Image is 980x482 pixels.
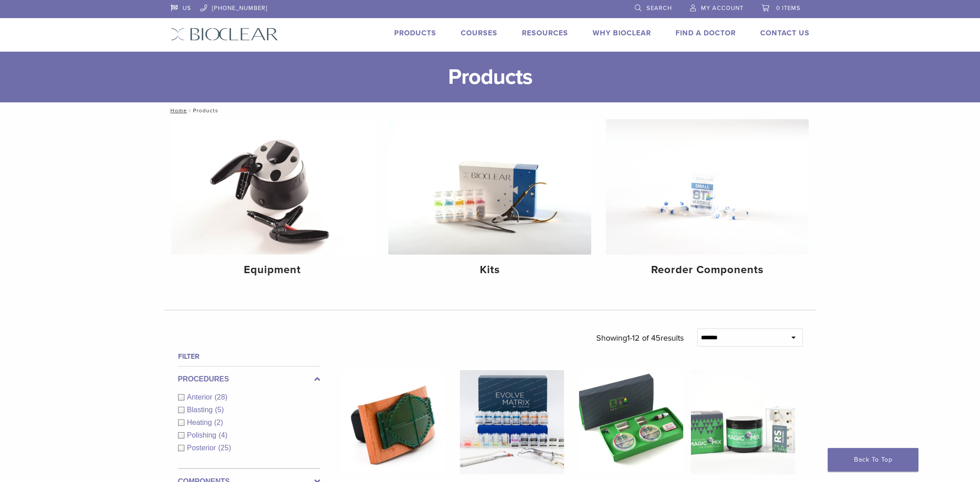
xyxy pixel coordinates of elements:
[171,119,374,255] img: Equipment
[215,393,227,401] span: (28)
[218,444,231,452] span: (25)
[579,370,683,474] img: Black Triangle (BT) Kit
[171,119,374,284] a: Equipment
[171,28,278,41] img: Bioclear
[214,419,223,426] span: (2)
[460,370,564,474] img: Evolve All-in-One Kit
[164,102,816,119] nav: Products
[691,370,795,474] img: Rockstar (RS) Polishing Kit
[178,351,320,362] h4: Filter
[187,108,193,113] span: /
[701,5,743,12] span: My Account
[776,5,801,12] span: 0 items
[461,29,497,38] a: Courses
[828,448,918,472] a: Back To Top
[627,333,661,343] span: 1-12 of 45
[606,119,809,255] img: Reorder Components
[168,107,187,114] a: Home
[187,393,215,401] span: Anterior
[218,431,227,439] span: (4)
[215,406,224,414] span: (5)
[596,328,684,347] p: Showing results
[341,370,445,474] img: Bioclear Rubber Dam Stamp
[178,374,320,385] label: Procedures
[187,431,219,439] span: Polishing
[760,29,810,38] a: Contact Us
[388,119,591,284] a: Kits
[187,406,215,414] span: Blasting
[179,262,367,278] h4: Equipment
[606,119,809,284] a: Reorder Components
[187,419,214,426] span: Heating
[388,119,591,255] img: Kits
[522,29,568,38] a: Resources
[396,262,584,278] h4: Kits
[647,5,672,12] span: Search
[593,29,651,38] a: Why Bioclear
[394,29,436,38] a: Products
[676,29,736,38] a: Find A Doctor
[613,262,801,278] h4: Reorder Components
[187,444,218,452] span: Posterior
